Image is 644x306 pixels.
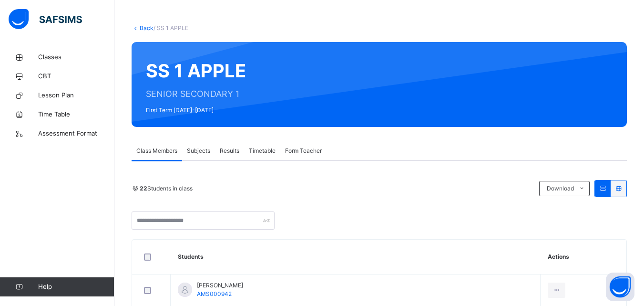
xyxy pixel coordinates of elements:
[606,273,634,301] button: Open asap
[249,147,276,155] span: Timetable
[285,147,322,155] span: Form Teacher
[171,240,541,274] th: Students
[38,110,114,119] span: Time Table
[197,290,232,297] span: AMS000942
[38,129,114,138] span: Assessment Format
[220,147,239,155] span: Results
[9,9,82,29] img: safsims
[140,184,193,193] span: Students in class
[38,72,114,81] span: CBT
[38,53,114,62] span: Classes
[38,282,114,292] span: Help
[187,147,210,155] span: Subjects
[541,240,626,274] th: Actions
[136,147,177,155] span: Class Members
[153,24,188,32] span: / SS 1 APPLE
[140,24,153,32] a: Back
[197,281,243,290] span: [PERSON_NAME]
[140,185,147,192] b: 22
[38,91,114,100] span: Lesson Plan
[547,184,574,193] span: Download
